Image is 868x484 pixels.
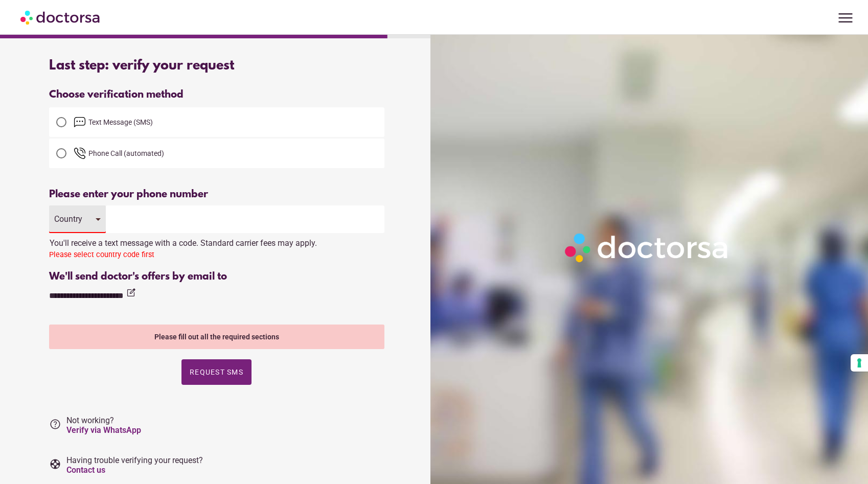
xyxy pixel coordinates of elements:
[20,6,101,29] img: Doctorsa.com
[49,271,384,283] div: We'll send doctor's offers by email to
[49,250,384,263] div: Please select country code first
[88,118,153,126] span: Text Message (SMS)
[66,455,203,475] span: Having trouble verifying your request?
[54,214,86,224] div: Country
[49,233,384,248] div: You'll receive a text message with a code. Standard carrier fees may apply.
[49,189,384,200] div: Please enter your phone number
[49,325,384,349] div: Please fill out all the required sections
[66,465,105,475] a: Contact us
[88,149,164,157] span: Phone Call (automated)
[74,116,86,128] img: email
[66,425,141,435] a: Verify via WhatsApp
[126,288,136,298] i: edit_square
[74,147,86,159] img: phone
[49,418,61,430] i: help
[49,89,384,101] div: Choose verification method
[181,359,252,385] button: Request SMS
[560,228,734,267] img: Logo-Doctorsa-trans-White-partial-flat.png
[66,416,141,435] span: Not working?
[851,354,868,372] button: Your consent preferences for tracking technologies
[836,8,855,28] span: menu
[49,458,61,470] i: support
[49,58,384,74] div: Last step: verify your request
[190,368,243,376] span: Request SMS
